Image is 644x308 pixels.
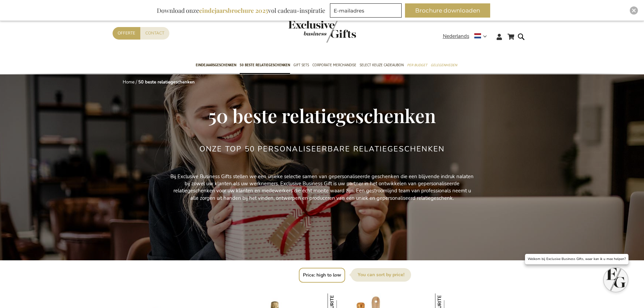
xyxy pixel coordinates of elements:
form: marketing offers and promotions [330,3,404,20]
h2: Onze TOP 50 Personaliseerbare Relatiegeschenken [199,145,445,153]
span: Eindejaarsgeschenken [196,62,236,69]
span: 50 beste relatiegeschenken [208,103,436,128]
span: 50 beste relatiegeschenken [240,62,290,69]
span: Corporate Merchandise [312,62,356,69]
span: Gelegenheden [431,62,457,69]
a: Home [123,79,135,85]
b: eindejaarsbrochure 2025 [199,6,268,15]
span: Per Budget [407,62,427,69]
span: Select Keuze Cadeaubon [360,62,404,69]
span: Gift Sets [293,62,309,69]
img: Exclusive Business gifts logo [288,20,356,43]
a: store logo [288,20,322,43]
div: Nederlands [443,32,491,40]
div: Close [630,6,638,15]
button: Brochure downloaden [405,3,490,18]
input: E-mailadres [330,3,402,18]
label: Sorteer op [351,268,411,282]
span: Nederlands [443,32,469,40]
img: Close [632,8,636,13]
strong: 50 beste relatiegeschenken [138,79,195,85]
p: Bij Exclusive Business Gifts stellen we een unieke selectie samen van gepersonaliseerde geschenke... [170,173,474,202]
a: Contact [140,27,169,40]
div: Download onze vol cadeau-inspiratie [154,3,328,18]
a: Offerte [113,27,140,40]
